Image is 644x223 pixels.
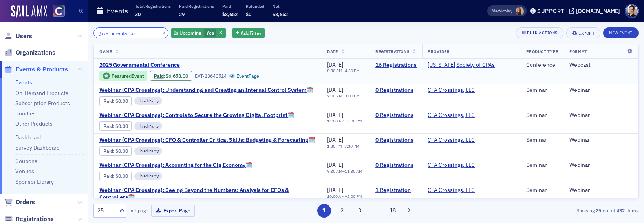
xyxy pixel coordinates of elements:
span: Sheila Duggan [516,7,524,15]
a: CPA Crossings, LLC [428,112,475,119]
a: Paid [103,148,113,154]
div: Paid: 0 - $0 [99,146,132,156]
button: Bulk Actions [516,27,563,38]
span: Users [16,32,32,40]
button: × [160,29,167,36]
span: Viewing [492,8,512,14]
span: Colorado Society of CPAs [428,62,495,69]
span: CPA Crossings, LLC [428,112,477,119]
a: View Homepage [47,5,65,18]
a: EventPage [229,73,259,79]
div: Seminar [526,137,558,144]
time: 10:00 AM [327,194,345,199]
div: – [327,119,362,124]
a: Dashboard [15,134,42,141]
img: SailAMX [11,5,47,18]
div: Support [537,7,564,15]
a: 0 Registrations [375,112,417,119]
div: – [327,68,360,73]
a: Users [4,32,32,40]
a: Paid [103,123,113,129]
time: 3:30 PM [344,143,359,149]
span: Name [99,49,112,54]
time: 1:30 PM [327,143,342,149]
span: 2025 Governmental Conference [99,62,231,69]
span: CPA Crossings, LLC [428,187,477,194]
span: $0.00 [115,123,128,129]
span: [DATE] [327,136,343,143]
a: Survey Dashboard [15,144,60,151]
div: Webinar [569,87,633,94]
a: Events & Products [4,65,68,74]
p: Refunded [246,4,264,9]
a: 0 Registrations [375,162,417,169]
span: Registrations [375,49,410,54]
span: $0.00 [115,148,128,154]
time: 9:30 AM [327,168,342,174]
div: Conference [526,62,558,69]
div: [DOMAIN_NAME] [576,7,620,15]
button: New Event [603,27,639,38]
button: 2 [335,204,349,218]
h1: Events [107,6,128,16]
time: 8:30 AM [327,68,342,73]
div: Export [578,31,595,35]
div: Yes [171,28,226,38]
div: Seminar [526,162,558,169]
div: Featured Event [99,71,147,81]
time: 11:00 AM [327,118,345,124]
a: Paid [103,173,113,179]
span: 29 [179,11,185,17]
p: Net [273,4,288,9]
button: Export [566,27,600,38]
span: [DATE] [327,61,343,68]
div: Paid: 0 - $0 [99,121,132,131]
time: 7:00 AM [327,93,342,99]
a: 0 Registrations [375,87,417,94]
a: CPA Crossings, LLC [428,87,475,94]
a: Webinar (CPA Crossings): Controls to Secure the Growing Digital Footprint🗓️ [99,112,294,119]
a: CPA Crossings, LLC [428,162,475,169]
a: Other Products [15,120,53,127]
p: Paid Registrations [179,4,214,9]
span: … [371,207,382,214]
span: $0.00 [115,173,128,179]
span: [DATE] [327,111,343,119]
span: $0 [246,11,251,17]
div: Third Party [134,172,162,180]
div: Third Party [134,122,162,130]
p: Total Registrations [135,4,171,9]
div: Seminar [526,112,558,119]
span: : [154,73,166,79]
span: Yes [206,29,214,36]
div: – [327,144,359,149]
a: Webinar (CPA Crossings): Seeing Beyond the Numbers: Analysis for CFOs & Controllers🗓️ [99,187,316,201]
button: 1 [317,204,331,218]
a: Venues [15,168,34,175]
span: Events & Products [16,65,68,74]
button: 18 [386,204,400,218]
div: – [327,93,360,99]
div: Showing out of items [462,207,639,214]
a: Orders [4,198,35,207]
button: AddFilter [232,28,265,38]
span: CPA Crossings, LLC [428,162,477,169]
span: Date [327,49,338,54]
div: Webinar [569,112,633,119]
span: Profile [625,4,639,18]
button: 3 [353,204,367,218]
a: CPA Crossings, LLC [428,187,475,194]
a: New Event [603,29,639,36]
span: Format [569,49,587,54]
strong: 432 [615,207,626,214]
input: Search… [93,27,168,38]
a: On-Demand Products [15,90,68,97]
span: Product Type [526,49,558,54]
span: Provider [428,49,450,54]
a: Subscription Products [15,100,70,107]
span: : [103,148,115,154]
div: Webinar [569,137,633,144]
